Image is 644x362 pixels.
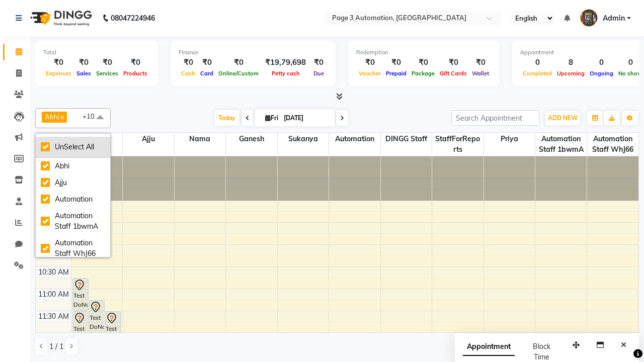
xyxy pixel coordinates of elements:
button: Close [616,337,631,353]
div: 8 [554,57,587,68]
span: Products [121,70,150,77]
span: Online/Custom [216,70,261,77]
div: ₹0 [469,57,492,68]
div: ₹0 [383,57,409,68]
span: Block Time [533,342,550,361]
div: Automation Staff WhJ66 [41,238,105,259]
div: Test DoNotDelete, TK11, 11:15 AM-12:00 PM, Hair Cut-Men [89,301,104,332]
span: Priya [484,133,535,145]
span: StaffForReports [432,133,484,156]
img: Admin [580,9,598,27]
div: Abhi [41,161,105,171]
input: 2025-10-03 [281,111,331,126]
div: ₹0 [356,57,383,68]
span: Admin [603,13,625,24]
span: Gift Cards [437,70,469,77]
span: Voucher [356,70,383,77]
div: ₹19,79,698 [261,57,310,68]
span: Card [198,70,216,77]
span: Expenses [43,70,74,77]
div: Test DoNotDelete, TK07, 11:30 AM-12:30 PM, Hair Cut-Women [73,312,88,354]
span: Petty cash [269,70,302,77]
span: Completed [520,70,554,77]
div: ₹0 [121,57,150,68]
span: Prepaid [383,70,409,77]
div: 0 [520,57,554,68]
div: ₹0 [43,57,74,68]
div: Test DoNotDelete, TK07, 10:45 AM-11:30 AM, Hair Cut-Men [73,279,88,310]
span: Sukanya [278,133,329,145]
span: Today [214,110,239,126]
span: Fri [263,114,281,122]
div: UnSelect All [41,142,105,152]
span: Due [311,70,327,77]
div: Finance [179,48,328,57]
span: Automation [329,133,380,145]
span: Ajju [123,133,174,145]
div: ₹0 [74,57,94,68]
span: Abhi [71,133,123,145]
img: logo [26,4,95,32]
span: Ongoing [587,70,616,77]
div: Test DoNotDelete, TK12, 11:30 AM-12:15 PM, Hair Cut-Men [105,312,120,343]
span: Automation Staff 1bwmA [535,133,587,156]
div: Ajju [41,177,105,188]
div: ₹0 [198,57,216,68]
span: Upcoming [554,70,587,77]
b: 08047224946 [111,4,155,32]
span: Appointment [463,338,515,356]
div: Automation Staff 1bwmA [41,211,105,232]
span: 1 / 1 [49,341,63,352]
div: Automation [41,194,105,205]
div: ₹0 [94,57,121,68]
div: ₹0 [179,57,198,68]
input: Search Appointment [451,110,539,126]
div: ₹0 [437,57,469,68]
span: Cash [179,70,198,77]
div: 0 [587,57,616,68]
span: Ganesh [226,133,277,145]
span: Package [409,70,437,77]
span: Wallet [469,70,492,77]
div: 10:30 AM [36,267,71,278]
span: ADD NEW [548,114,578,122]
button: ADD NEW [545,111,580,125]
span: Services [94,70,121,77]
span: Nama [175,133,226,145]
div: Stylist [36,133,71,143]
div: 11:30 AM [36,311,71,322]
div: Total [43,48,150,57]
div: ₹0 [310,57,328,68]
span: +10 [83,112,102,120]
div: 11:00 AM [36,289,71,300]
span: DINGG Staff [381,133,432,145]
div: Redemption [356,48,492,57]
div: ₹0 [409,57,437,68]
span: Abhi [45,113,59,121]
a: x [59,113,64,121]
span: Sales [74,70,94,77]
div: ₹0 [216,57,261,68]
span: Automation Staff WhJ66 [587,133,638,156]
